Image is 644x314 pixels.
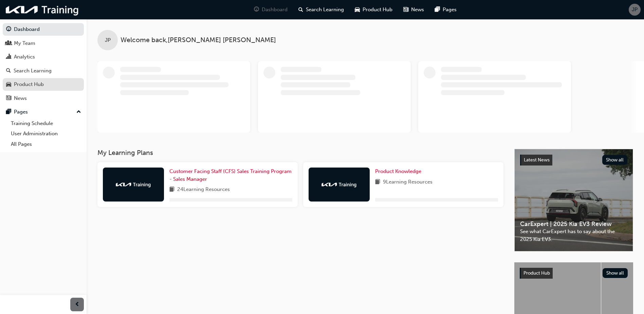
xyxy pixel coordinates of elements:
span: 9 Learning Resources [383,178,433,187]
span: news-icon [6,95,11,102]
button: Pages [3,106,84,118]
a: Latest NewsShow allCarExpert | 2025 Kia EV3 ReviewSee what CarExpert has to say about the 2025 Ki... [514,149,633,251]
span: chart-icon [6,54,11,60]
button: Show all [603,268,628,278]
span: book-icon [375,178,380,187]
a: Training Schedule [8,118,84,129]
span: prev-icon [75,300,80,309]
span: Customer Facing Staff (CFS) Sales Training Program - Sales Manager [169,168,292,182]
span: Pages [443,6,457,14]
span: Search Learning [306,6,344,14]
a: Search Learning [3,65,84,77]
span: Dashboard [262,6,288,14]
a: news-iconNews [398,3,429,17]
span: news-icon [403,5,408,14]
h3: My Learning Plans [97,149,503,157]
a: News [3,92,84,105]
span: Product Hub [523,270,550,276]
div: My Team [14,39,35,47]
img: kia-training [115,181,152,188]
span: guage-icon [6,27,11,33]
img: kia-training [3,3,81,17]
span: News [411,6,424,14]
a: Dashboard [3,23,84,36]
a: search-iconSearch Learning [293,3,349,17]
span: pages-icon [435,5,440,14]
a: Product HubShow all [520,268,628,279]
div: News [14,94,27,102]
span: Product Knowledge [375,168,421,174]
button: DashboardMy TeamAnalyticsSearch LearningProduct HubNews [3,22,84,106]
a: pages-iconPages [429,3,462,17]
span: search-icon [6,68,11,74]
span: JP [632,6,638,14]
button: Show all [602,155,628,165]
span: See what CarExpert has to say about the 2025 Kia EV3. [520,228,627,243]
span: Product Hub [363,6,392,14]
a: User Administration [8,128,84,139]
a: My Team [3,37,84,50]
a: Product Hub [3,78,84,91]
div: Analytics [14,53,35,61]
span: JP [105,36,111,44]
span: book-icon [169,186,174,194]
a: Product Knowledge [375,168,424,175]
a: Latest NewsShow all [520,155,627,165]
span: search-icon [298,5,303,14]
a: guage-iconDashboard [249,3,293,17]
div: Product Hub [14,81,44,88]
span: CarExpert | 2025 Kia EV3 Review [520,220,627,228]
span: guage-icon [254,5,259,14]
span: pages-icon [6,109,11,115]
span: 24 Learning Resources [177,186,230,194]
a: Customer Facing Staff (CFS) Sales Training Program - Sales Manager [169,168,292,183]
img: kia-training [320,181,358,188]
a: Analytics [3,51,84,63]
span: Welcome back , [PERSON_NAME] [PERSON_NAME] [121,36,276,44]
button: JP [629,4,641,16]
a: All Pages [8,139,84,150]
a: car-iconProduct Hub [349,3,398,17]
span: Latest News [524,157,550,163]
span: car-icon [355,5,360,14]
span: car-icon [6,82,11,88]
span: people-icon [6,40,11,47]
div: Search Learning [14,67,52,75]
span: up-icon [76,108,81,117]
div: Pages [14,108,28,116]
